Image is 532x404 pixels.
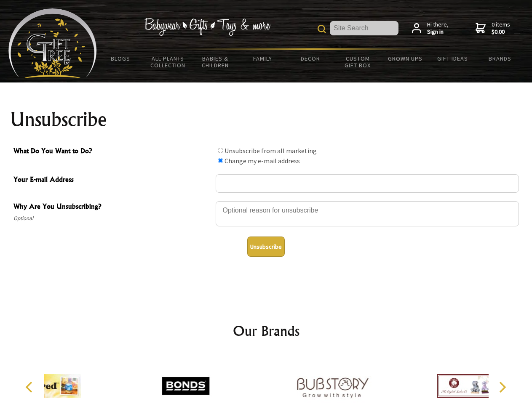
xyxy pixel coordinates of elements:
img: product search [318,25,326,33]
span: Hi there, [427,21,449,36]
a: 0 items$0.00 [476,21,510,36]
a: Gift Ideas [429,50,476,67]
span: Your E-mail Address [13,174,211,186]
input: What Do You Want to Do? [218,158,223,163]
h2: Our Brands [17,321,516,341]
a: Decor [286,50,334,67]
button: Next [493,378,511,396]
img: Babyware - Gifts - Toys and more... [8,8,97,78]
textarea: Why Are You Unsubscribing? [216,201,519,226]
a: Custom Gift Box [334,50,382,74]
h1: Unsubscribe [10,109,522,130]
input: Your E-mail Address [216,174,519,193]
span: Optional [13,213,211,223]
button: Unsubscribe [247,237,285,257]
a: Grown Ups [381,50,429,67]
span: 0 items [492,21,510,36]
strong: $0.00 [492,28,510,36]
a: All Plants Collection [144,50,192,74]
a: Brands [476,50,524,67]
label: Change my e-mail address [225,157,300,165]
strong: Sign in [427,28,449,36]
input: What Do You Want to Do? [218,148,223,153]
a: Family [239,50,287,67]
img: Babywear - Gifts - Toys & more [144,18,270,36]
span: What Do You Want to Do? [13,146,211,158]
a: BLOGS [97,50,144,67]
label: Unsubscribe from all marketing [225,146,317,155]
a: Babies & Children [192,50,239,74]
button: Previous [21,378,40,396]
a: Hi there,Sign in [412,21,449,36]
input: Site Search [330,21,398,35]
span: Why Are You Unsubscribing? [13,201,211,213]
